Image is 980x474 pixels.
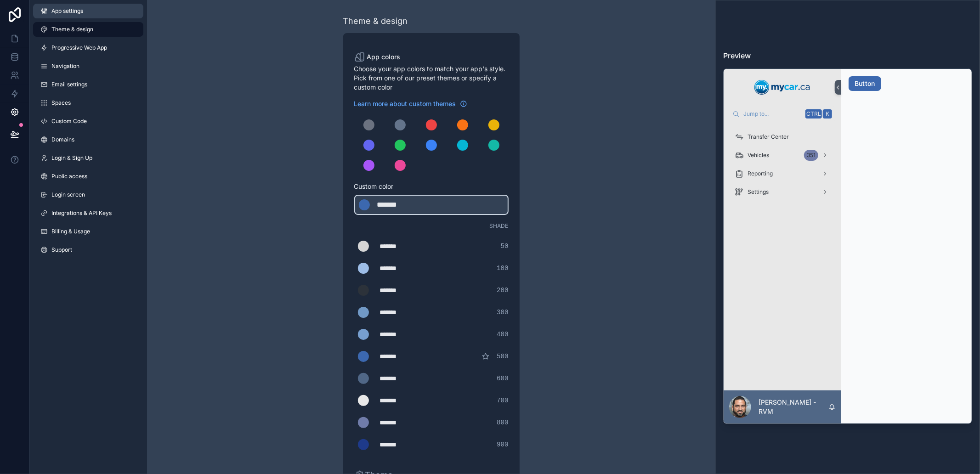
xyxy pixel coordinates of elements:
[33,206,143,220] a: Integrations & API Keys
[759,398,828,416] p: [PERSON_NAME] - RVM
[33,169,143,184] a: Public access
[51,191,85,198] span: Login screen
[51,173,87,180] span: Public access
[748,152,769,159] span: Vehicles
[51,246,72,254] span: Support
[729,106,836,122] button: Jump to...CtrlK
[33,96,143,110] a: Spaces
[33,59,143,73] a: Navigation
[497,396,508,405] span: 700
[367,52,401,62] span: App colors
[33,151,143,165] a: Login & Sign Up
[51,44,107,51] span: Progressive Web App
[729,165,836,182] a: Reporting
[51,81,87,88] span: Email settings
[805,109,822,118] span: Ctrl
[51,118,87,125] span: Custom Code
[33,132,143,147] a: Domains
[51,136,74,143] span: Domains
[354,99,456,108] span: Learn more about custom themes
[729,129,836,145] a: Transfer Center
[824,110,831,118] span: K
[490,222,509,230] span: Shade
[497,418,508,427] span: 800
[729,147,836,164] a: Vehicles351
[743,110,802,118] span: Jump to...
[501,242,509,251] span: 50
[748,133,789,141] span: Transfer Center
[849,76,881,91] button: Button
[33,22,143,37] a: Theme & design
[33,40,143,55] a: Progressive Web App
[51,99,71,107] span: Spaces
[33,114,143,129] a: Custom Code
[33,4,143,18] a: App settings
[51,228,90,235] span: Billing & Usage
[343,15,408,28] div: Theme & design
[354,64,509,92] span: Choose your app colors to match your app's style. Pick from one of our preset themes or specify a...
[497,440,508,449] span: 900
[754,80,810,95] img: App logo
[497,330,508,339] span: 400
[497,352,508,361] span: 500
[51,7,83,15] span: App settings
[724,122,841,390] div: scrollable content
[51,209,112,217] span: Integrations & API Keys
[354,182,501,191] span: Custom color
[51,154,92,162] span: Login & Sign Up
[354,99,467,108] a: Learn more about custom themes
[748,188,769,196] span: Settings
[497,374,508,383] span: 600
[51,26,93,33] span: Theme & design
[33,224,143,239] a: Billing & Usage
[497,264,508,273] span: 100
[33,243,143,257] a: Support
[804,150,818,161] div: 351
[497,286,508,295] span: 200
[748,170,773,177] span: Reporting
[723,50,972,61] h3: Preview
[33,77,143,92] a: Email settings
[729,184,836,200] a: Settings
[497,308,508,317] span: 300
[33,187,143,202] a: Login screen
[51,62,79,70] span: Navigation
